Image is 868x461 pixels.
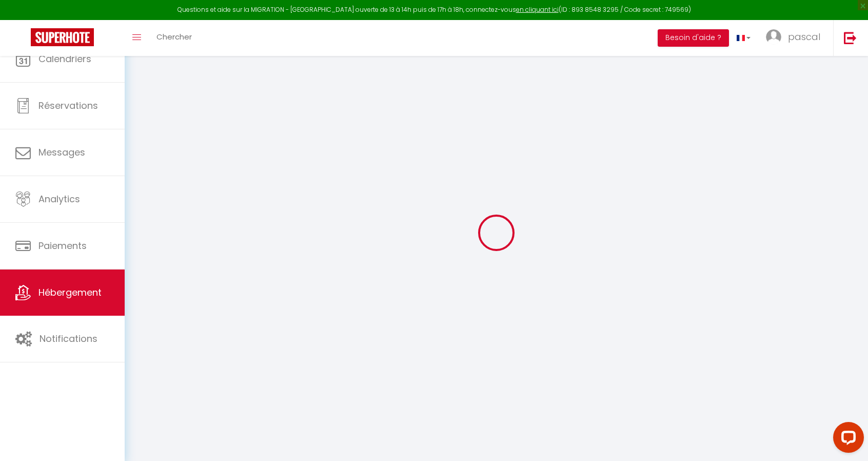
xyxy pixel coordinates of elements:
[825,418,868,461] iframe: LiveChat chat widget
[844,31,857,44] img: logout
[38,146,85,159] span: Messages
[658,29,729,47] button: Besoin d'aide ?
[38,239,87,252] span: Paiements
[31,28,94,46] img: Super Booking
[156,31,192,42] span: Chercher
[38,52,91,65] span: Calendriers
[516,5,559,14] a: en cliquant ici
[38,99,98,112] span: Réservations
[38,193,80,205] span: Analytics
[788,30,820,43] span: pascal
[38,286,102,299] span: Hébergement
[149,20,200,56] a: Chercher
[766,29,781,45] img: ...
[40,332,97,345] span: Notifications
[758,20,833,56] a: ... pascal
